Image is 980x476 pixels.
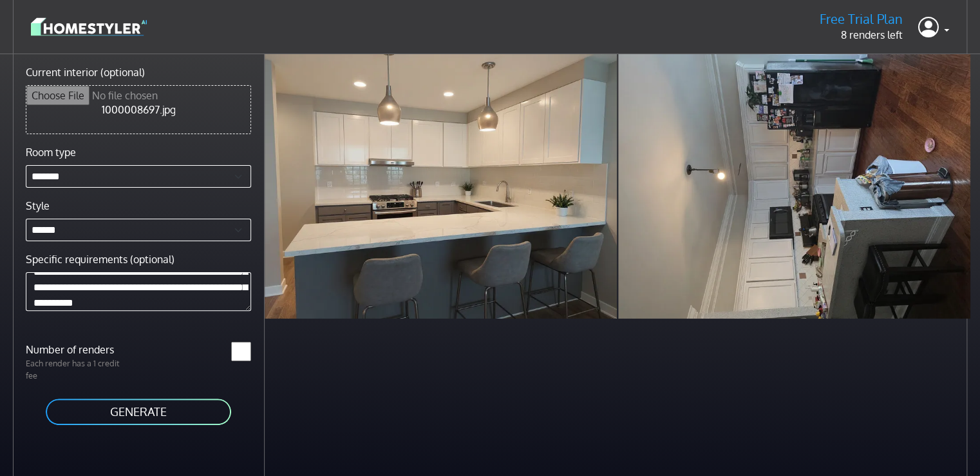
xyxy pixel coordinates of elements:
[18,357,138,382] p: Each render has a 1 credit fee
[31,15,147,38] img: logo-3de290ba35641baa71223ecac5eacb59cb85b4c7fdf211dc9aaecaaee71ea2f8.svg
[18,342,138,357] label: Number of renders
[26,144,76,160] label: Room type
[26,64,145,80] label: Current interior (optional)
[820,27,903,43] p: 8 renders left
[44,397,232,426] button: GENERATE
[26,252,174,267] label: Specific requirements (optional)
[26,198,50,213] label: Style
[820,11,903,27] h5: Free Trial Plan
